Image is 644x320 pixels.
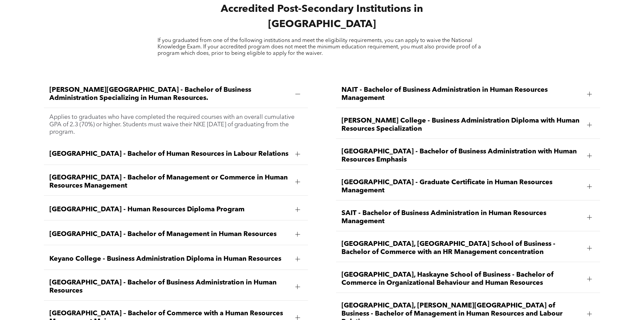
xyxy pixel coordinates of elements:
span: [GEOGRAPHIC_DATA] - Bachelor of Management or Commerce in Human Resources Management [49,174,290,190]
span: [GEOGRAPHIC_DATA], Haskayne School of Business - Bachelor of Commerce in Organizational Behaviour... [341,271,582,287]
span: Keyano College - Business Administration Diploma in Human Resources [49,255,290,263]
span: [GEOGRAPHIC_DATA] - Graduate Certificate in Human Resources Management [341,178,582,195]
span: [GEOGRAPHIC_DATA], [GEOGRAPHIC_DATA] School of Business - Bachelor of Commerce with an HR Managem... [341,240,582,256]
span: NAIT - Bachelor of Business Administration in Human Resources Management [341,86,582,102]
span: [GEOGRAPHIC_DATA] - Bachelor of Business Administration in Human Resources [49,279,290,295]
p: Applies to graduates who have completed the required courses with an overall cumulative GPA of 2.... [49,113,303,136]
span: [GEOGRAPHIC_DATA] - Bachelor of Human Resources in Labour Relations [49,150,290,158]
span: Accredited Post-Secondary Institutions in [GEOGRAPHIC_DATA] [221,4,423,29]
span: [GEOGRAPHIC_DATA] - Bachelor of Business Administration with Human Resources Emphasis [341,148,582,164]
span: [GEOGRAPHIC_DATA] - Human Resources Diploma Program [49,206,290,214]
span: If you graduated from one of the following institutions and meet the eligibility requirements, yo... [158,38,481,56]
span: [PERSON_NAME][GEOGRAPHIC_DATA] - Bachelor of Business Administration Specializing in Human Resour... [49,86,290,102]
span: [PERSON_NAME] College - Business Administration Diploma with Human Resources Specialization [341,117,582,133]
span: SAIT - Bachelor of Business Administration in Human Resources Management [341,209,582,226]
span: [GEOGRAPHIC_DATA] - Bachelor of Management in Human Resources [49,230,290,238]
